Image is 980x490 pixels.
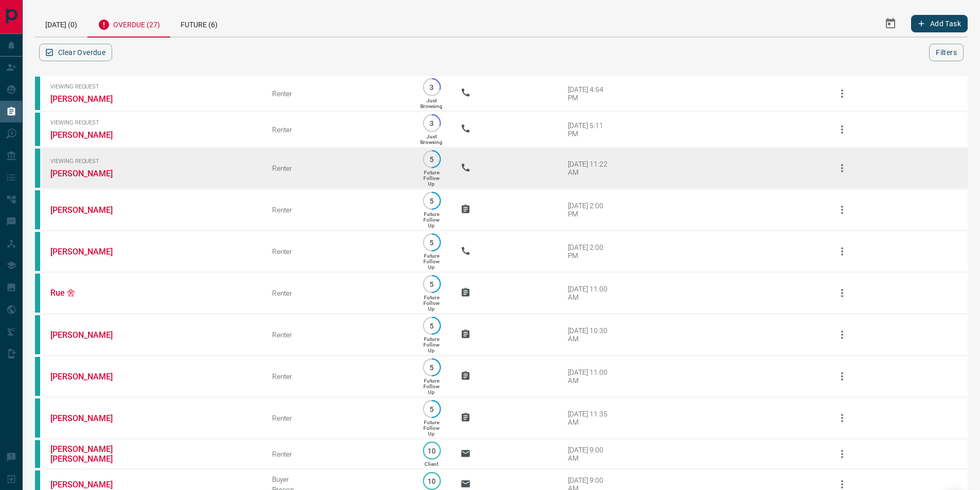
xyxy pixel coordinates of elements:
[423,378,439,395] p: Future Follow Up
[911,15,968,32] button: Add Task
[35,440,40,468] div: condos.ca
[423,336,439,353] p: Future Follow Up
[568,446,612,462] div: [DATE] 9:00 AM
[50,119,257,126] span: Viewing Request
[35,315,40,354] div: condos.ca
[423,211,439,228] p: Future Follow Up
[568,160,612,176] div: [DATE] 11:22 AM
[568,326,612,343] div: [DATE] 10:30 AM
[272,206,403,214] div: Renter
[272,164,403,172] div: Renter
[272,450,403,458] div: Renter
[428,405,436,413] p: 5
[929,44,964,61] button: Filters
[50,83,257,90] span: Viewing Request
[35,357,40,396] div: condos.ca
[428,119,436,127] p: 3
[428,197,436,205] p: 5
[50,480,128,489] a: [PERSON_NAME]
[428,447,436,455] p: 10
[424,461,438,467] p: Client
[272,414,403,422] div: Renter
[272,372,403,380] div: Renter
[50,247,128,257] a: [PERSON_NAME]
[428,280,436,288] p: 5
[272,247,403,256] div: Renter
[35,149,40,188] div: condos.ca
[428,477,436,485] p: 10
[423,253,439,270] p: Future Follow Up
[428,83,436,91] p: 3
[35,190,40,229] div: condos.ca
[423,295,439,312] p: Future Follow Up
[272,475,403,483] div: Buyer
[568,85,612,102] div: [DATE] 4:54 PM
[50,158,257,165] span: Viewing Request
[35,10,87,37] div: [DATE] (0)
[50,413,128,423] a: [PERSON_NAME]
[50,288,128,299] a: Rue 舍
[50,130,128,140] a: [PERSON_NAME]
[35,274,40,313] div: condos.ca
[50,444,128,464] a: [PERSON_NAME] [PERSON_NAME]
[428,322,436,330] p: 5
[428,155,436,163] p: 5
[35,398,40,438] div: condos.ca
[272,125,403,134] div: Renter
[568,285,612,301] div: [DATE] 11:00 AM
[50,330,128,340] a: [PERSON_NAME]
[50,94,128,104] a: [PERSON_NAME]
[568,243,612,260] div: [DATE] 2:00 PM
[272,89,403,98] div: Renter
[50,169,128,178] a: [PERSON_NAME]
[272,289,403,297] div: Renter
[568,121,612,138] div: [DATE] 5:11 PM
[87,10,170,38] div: Overdue (27)
[568,410,612,426] div: [DATE] 11:35 AM
[170,10,228,37] div: Future (6)
[568,202,612,218] div: [DATE] 2:00 PM
[878,11,903,36] button: Select Date Range
[428,364,436,371] p: 5
[50,372,128,382] a: [PERSON_NAME]
[428,239,436,246] p: 5
[420,134,442,145] p: Just Browsing
[568,368,612,385] div: [DATE] 11:00 AM
[35,232,40,271] div: condos.ca
[423,170,439,187] p: Future Follow Up
[420,98,442,109] p: Just Browsing
[35,77,40,110] div: condos.ca
[423,420,439,437] p: Future Follow Up
[272,331,403,339] div: Renter
[50,205,128,215] a: [PERSON_NAME]
[39,44,112,61] button: Clear Overdue
[35,113,40,146] div: condos.ca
